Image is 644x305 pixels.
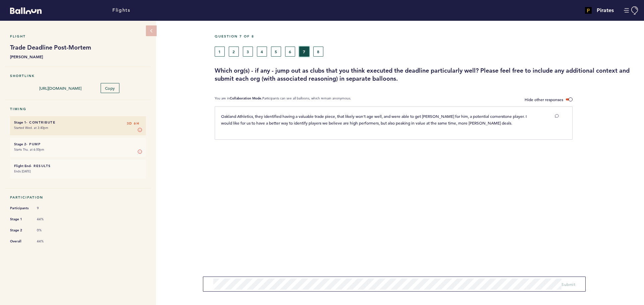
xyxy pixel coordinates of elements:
time: Starts Thu. at 6:00pm [14,147,44,152]
button: 1 [215,47,225,57]
span: Stage 2 [10,227,30,234]
span: Overall [10,238,30,245]
button: 5 [271,47,281,57]
h4: Pirates [597,6,614,14]
small: Flight End [14,164,31,168]
a: Balloon [5,7,42,14]
button: 6 [285,47,295,57]
span: 0% [37,228,57,233]
h5: Shortlink [10,74,146,78]
h6: - Pump [14,142,142,146]
h6: - Results [14,164,142,168]
time: Started Wed. at 3:40pm [14,126,48,130]
p: You are in Participants can see all balloons, which remain anonymous. [215,96,351,103]
span: Participants [10,205,30,212]
button: 4 [257,47,267,57]
h5: Participation [10,195,146,200]
a: Flights [112,7,130,14]
button: Submit [561,281,575,288]
button: Manage Account [624,6,639,15]
span: 9 [37,206,57,211]
time: Ends [DATE] [14,169,31,173]
h1: Trade Deadline Post-Mortem [10,44,146,52]
span: 44% [37,217,57,222]
button: 8 [313,47,323,57]
span: Copy [105,85,115,91]
h5: Flight [10,34,146,39]
small: Stage 1 [14,120,26,125]
span: 44% [37,239,57,244]
button: 3 [243,47,253,57]
span: Hide other responses [525,97,563,102]
svg: Balloon [10,7,42,14]
button: Copy [101,83,119,93]
h6: - Contribute [14,120,142,125]
small: Stage 2 [14,142,26,146]
h5: Timing [10,107,146,111]
span: Submit [561,282,575,287]
span: Stage 1 [10,216,30,223]
h5: Question 7 of 8 [215,34,639,39]
span: Oakland Athletics, they identified having a valuable trade piece, that likely won't age well, and... [221,113,528,126]
button: 7 [299,47,309,57]
h3: Which org(s) - if any - jump out as clubs that you think executed the deadline particularly well?... [215,67,639,83]
span: 3D 6H [127,120,140,127]
b: Collaboration Mode. [230,96,262,100]
b: [PERSON_NAME] [10,53,146,60]
button: 2 [229,47,239,57]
